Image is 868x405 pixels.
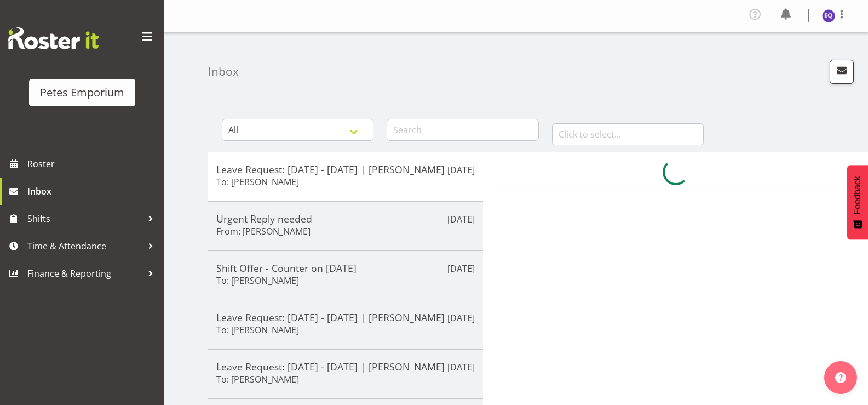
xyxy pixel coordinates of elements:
img: Rosterit website logo [8,27,99,49]
h6: To: [PERSON_NAME] [216,176,299,187]
h5: Leave Request: [DATE] - [DATE] | [PERSON_NAME] [216,361,475,373]
button: Feedback - Show survey [847,165,868,239]
p: [DATE] [447,163,475,176]
p: [DATE] [447,311,475,324]
div: Petes Emporium [40,84,124,101]
span: Time & Attendance [27,238,142,254]
h4: Inbox [208,65,239,78]
h6: To: [PERSON_NAME] [216,275,299,286]
span: Finance & Reporting [27,265,142,282]
span: Feedback [853,176,863,214]
h5: Leave Request: [DATE] - [DATE] | [PERSON_NAME] [216,311,475,323]
p: [DATE] [447,213,475,226]
h6: To: [PERSON_NAME] [216,324,299,335]
p: [DATE] [447,361,475,374]
h5: Leave Request: [DATE] - [DATE] | [PERSON_NAME] [216,163,475,175]
h6: To: [PERSON_NAME] [216,374,299,385]
h6: From: [PERSON_NAME] [216,226,311,237]
img: help-xxl-2.png [835,372,846,383]
span: Roster [27,156,159,172]
input: Click to select... [552,123,704,145]
span: Inbox [27,183,159,199]
h5: Shift Offer - Counter on [DATE] [216,262,475,274]
p: [DATE] [447,262,475,275]
h5: Urgent Reply needed [216,213,475,225]
span: Shifts [27,210,142,227]
img: esperanza-querido10799.jpg [822,9,835,22]
input: Search [387,119,538,141]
